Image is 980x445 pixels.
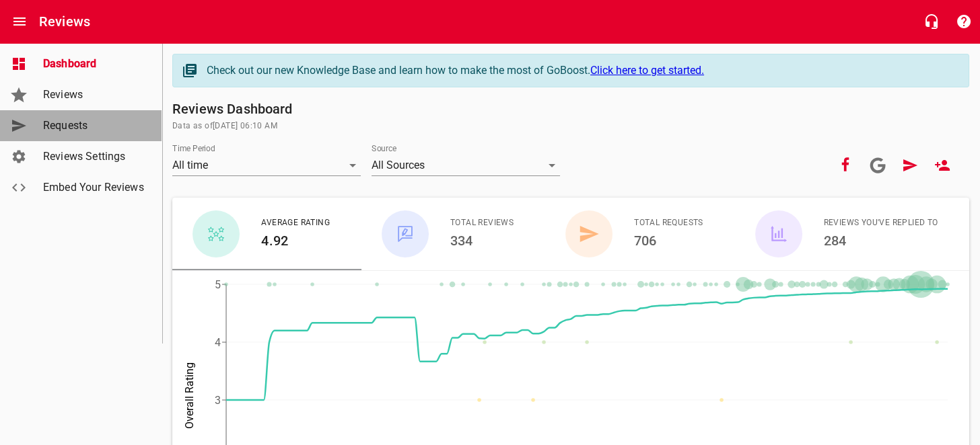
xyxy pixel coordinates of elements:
label: Source [372,145,396,153]
span: Reviews Settings [43,149,145,165]
tspan: 4 [215,336,221,349]
h6: 4.92 [261,230,330,251]
label: Time Period [172,145,215,153]
a: Request Review [894,149,926,181]
span: Average Rating [261,216,330,230]
span: Reviews [43,87,145,103]
tspan: Overall Rating [183,362,196,429]
h6: 706 [634,230,703,251]
div: Check out our new Knowledge Base and learn how to make the most of GoBoost. [207,63,955,79]
a: Click here to get started. [590,64,704,77]
h6: 284 [824,230,938,251]
tspan: 3 [215,394,221,407]
h6: 334 [450,230,514,251]
span: Requests [43,118,145,134]
span: Dashboard [43,56,145,72]
button: Live Chat [915,5,948,38]
button: Support Portal [948,5,980,38]
tspan: 5 [215,278,221,291]
div: All Sources [372,155,560,176]
button: Your Facebook account is connected [829,149,862,181]
span: Total Reviews [450,216,514,230]
a: Connect your Google account [862,149,894,181]
button: Open drawer [3,5,36,38]
a: New User [926,149,958,181]
span: Embed Your Reviews [43,179,145,196]
h6: Reviews [39,11,90,32]
h6: Reviews Dashboard [172,98,969,120]
span: Reviews You've Replied To [824,216,938,230]
div: All time [172,155,361,176]
span: Data as of [DATE] 06:10 AM [172,120,969,133]
span: Total Requests [634,216,703,230]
